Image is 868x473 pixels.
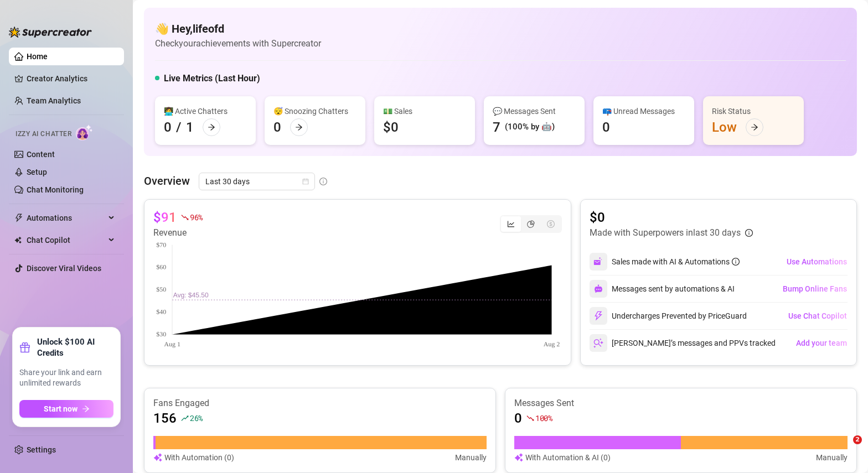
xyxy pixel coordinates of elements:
div: 1 [186,118,194,136]
article: $0 [590,209,753,226]
article: 156 [153,409,177,427]
span: pie-chart [527,220,535,228]
span: fall [526,414,534,422]
article: With Automation (0) [164,451,234,464]
span: 26 % [190,413,203,423]
span: thunderbolt [14,214,23,222]
span: gift [19,342,30,353]
div: [PERSON_NAME]’s messages and PPVs tracked [590,334,776,352]
div: Undercharges Prevented by PriceGuard [590,307,747,325]
span: calendar [302,178,309,185]
a: Home [27,52,48,61]
a: Setup [27,168,47,176]
span: Chat Copilot [27,231,105,249]
span: Automations [27,209,105,227]
div: 0 [602,118,610,136]
span: arrow-right [751,123,758,131]
div: 👩‍💻 Active Chatters [164,105,247,117]
span: Start now [44,404,77,413]
strong: Unlock $100 AI Credits [37,336,113,358]
img: logo-BBDzfeDw.svg [9,27,92,38]
img: svg%3e [593,311,603,321]
article: Overview [144,173,190,189]
button: Start nowarrow-right [19,400,113,418]
img: svg%3e [593,257,603,267]
article: $91 [153,209,177,226]
span: dollar-circle [547,220,555,228]
img: AI Chatter [76,124,93,141]
article: Manually [816,451,848,464]
span: Use Chat Copilot [788,311,847,320]
div: 📪 Unread Messages [602,105,685,117]
div: 💬 Messages Sent [493,105,576,117]
img: svg%3e [594,284,603,293]
div: (100% by 🤖) [505,121,555,134]
img: svg%3e [153,451,162,464]
button: Bump Online Fans [782,280,848,298]
span: fall [181,214,189,221]
span: Use Automations [787,257,847,266]
article: Made with Superpowers in last 30 days [590,226,741,240]
span: Add your team [796,339,847,347]
img: svg%3e [514,451,523,464]
span: Bump Online Fans [783,284,847,293]
span: arrow-right [208,123,215,131]
img: svg%3e [593,338,603,348]
span: line-chart [507,220,515,228]
article: With Automation & AI (0) [525,451,611,464]
a: Team Analytics [27,96,81,105]
span: Last 30 days [205,173,308,190]
article: 0 [514,409,522,427]
div: 0 [164,118,172,136]
div: $0 [383,118,399,136]
div: Sales made with AI & Automations [612,256,740,268]
span: rise [181,414,189,422]
div: 0 [273,118,281,136]
span: info-circle [745,229,753,237]
div: Messages sent by automations & AI [590,280,735,298]
span: 100 % [535,413,552,423]
div: 7 [493,118,500,136]
span: 2 [853,435,862,444]
article: Messages Sent [514,397,848,409]
span: info-circle [732,258,740,266]
div: 💵 Sales [383,105,466,117]
span: info-circle [319,178,327,185]
a: Creator Analytics [27,70,115,87]
span: Izzy AI Chatter [15,129,71,139]
div: 😴 Snoozing Chatters [273,105,356,117]
article: Fans Engaged [153,397,487,409]
div: segmented control [500,215,562,233]
a: Settings [27,445,56,454]
span: arrow-right [295,123,303,131]
a: Content [27,150,55,159]
button: Use Automations [786,253,848,271]
iframe: Intercom live chat [830,435,857,462]
h4: 👋 Hey, lifeofd [155,21,321,37]
button: Add your team [795,334,848,352]
a: Discover Viral Videos [27,264,101,273]
span: Share your link and earn unlimited rewards [19,367,113,389]
div: Risk Status [712,105,795,117]
span: 96 % [190,212,203,222]
img: Chat Copilot [14,236,22,244]
button: Use Chat Copilot [788,307,848,325]
article: Check your achievements with Supercreator [155,37,321,50]
span: arrow-right [82,405,90,413]
h5: Live Metrics (Last Hour) [164,72,260,85]
a: Chat Monitoring [27,185,84,194]
article: Manually [455,451,487,464]
article: Revenue [153,226,203,240]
